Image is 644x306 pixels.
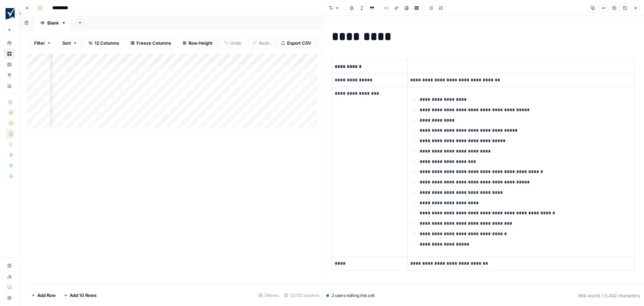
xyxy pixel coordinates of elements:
span: Filter [34,40,45,46]
span: Redo [259,40,270,46]
button: Add 10 Rows [60,290,101,301]
button: Sort [58,38,82,48]
div: 2 users editing this cell [326,293,375,299]
span: Sort [62,40,71,46]
button: Help + Support [4,293,15,303]
a: Usage [4,271,15,282]
span: Undo [230,40,241,46]
span: Row Height [189,40,213,46]
a: Your Data [4,81,15,91]
button: Filter [30,38,55,48]
a: Browse [4,48,15,59]
button: Redo [249,38,274,48]
span: Export CSV [287,40,311,46]
div: 864 words | 5,442 characters [578,292,640,299]
a: Settings [4,260,15,271]
a: Opportunities [4,70,15,81]
button: Freeze Columns [126,38,175,48]
button: 12 Columns [84,38,123,48]
a: Blank [34,16,72,30]
span: 12 Columns [95,40,119,46]
button: Export CSV [277,38,315,48]
span: Add 10 Rows [70,292,97,299]
button: Workspace: Smartsheet [4,5,15,22]
span: Freeze Columns [137,40,171,46]
button: Row Height [178,38,217,48]
div: Blank [47,19,59,26]
a: Insights [4,59,15,70]
button: Add Row [27,290,60,301]
a: Learning Hub [4,282,15,293]
div: 12/12 Columns [281,290,322,301]
a: Home [4,38,15,48]
img: Smartsheet Logo [4,8,16,20]
span: Add Row [37,292,56,299]
div: 5 Rows [256,290,281,301]
button: Undo [220,38,246,48]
